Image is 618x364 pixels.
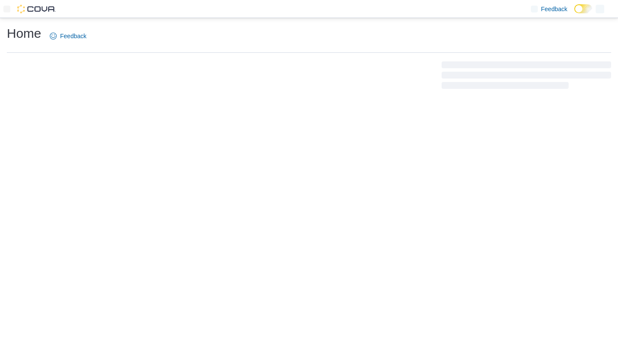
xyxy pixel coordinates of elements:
[46,27,90,45] a: Feedback
[17,5,56,13] img: Cova
[60,32,86,40] span: Feedback
[442,63,611,91] span: Loading
[527,0,571,18] a: Feedback
[574,4,592,13] input: Dark Mode
[541,5,567,13] span: Feedback
[7,25,41,42] h1: Home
